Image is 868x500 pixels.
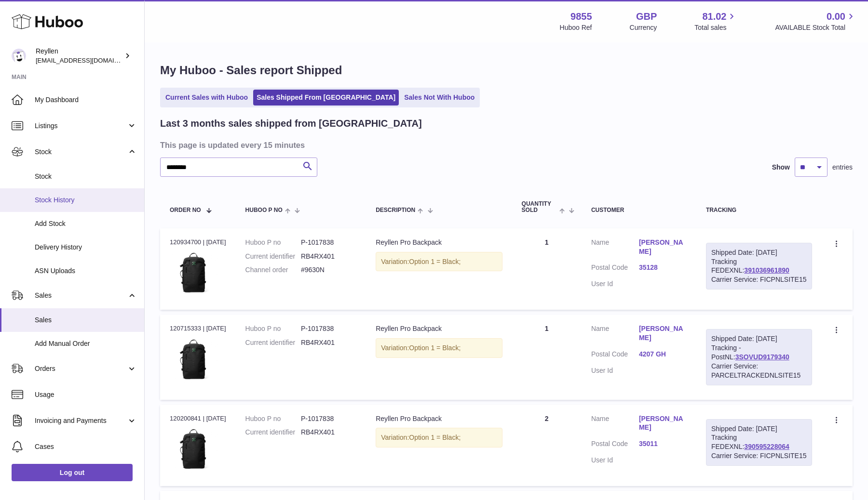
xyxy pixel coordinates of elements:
[253,90,399,105] a: Sales Shipped From [GEOGRAPHIC_DATA]
[170,207,201,213] span: Order No
[630,23,657,32] div: Currency
[170,336,218,384] img: 98551730367212.jpg
[711,275,807,284] div: Carrier Service: FICPNLSITE15
[35,291,127,300] span: Sales
[706,243,812,290] div: Tracking FEDEXNL:
[35,416,127,425] span: Invoicing and Payments
[35,95,137,105] span: My Dashboard
[36,56,142,64] span: [EMAIL_ADDRESS][DOMAIN_NAME]
[512,315,582,399] td: 1
[12,49,26,63] img: europe@reyllen.com
[376,414,502,423] div: Reyllen Pro Backpack
[301,428,356,437] dd: RB4RX401
[35,121,127,131] span: Listings
[702,10,726,23] span: 81.02
[706,329,812,385] div: Tracking - PostNL:
[639,324,687,342] a: [PERSON_NAME]
[591,456,639,465] dt: User Id
[35,172,137,181] span: Stock
[775,23,856,32] span: AVAILABLE Stock Total
[376,338,502,358] div: Variation:
[170,238,226,247] div: 120934700 | [DATE]
[636,10,657,23] strong: GBP
[376,207,415,213] span: Description
[35,219,137,228] span: Add Stock
[301,338,356,347] dd: RB4RX401
[591,439,639,451] dt: Postal Code
[245,338,301,347] dt: Current identifier
[706,419,812,466] div: Tracking FEDEXNL:
[35,316,137,325] span: Sales
[744,443,789,450] a: 390595228064
[639,439,687,448] a: 35011
[772,163,790,172] label: Show
[711,334,807,343] div: Shipped Date: [DATE]
[591,366,639,375] dt: User Id
[376,428,502,447] div: Variation:
[245,238,301,247] dt: Huboo P no
[735,353,789,361] a: 3SOVUD9179340
[694,23,737,32] span: Total sales
[160,63,853,78] h1: My Huboo - Sales report Shipped
[245,207,283,213] span: Huboo P no
[245,324,301,333] dt: Huboo P no
[827,10,845,23] span: 0.00
[160,117,422,130] h2: Last 3 months sales shipped from [GEOGRAPHIC_DATA]
[35,390,137,399] span: Usage
[570,10,592,23] strong: 9855
[35,243,137,252] span: Delivery History
[301,238,356,247] dd: P-1017838
[245,428,301,437] dt: Current identifier
[832,163,853,172] span: entries
[522,201,557,213] span: Quantity Sold
[301,265,356,275] dd: #9630N
[639,263,687,272] a: 35128
[36,47,122,65] div: Reyllen
[35,196,137,205] span: Stock History
[376,238,502,247] div: Reyllen Pro Backpack
[560,23,592,32] div: Huboo Ref
[711,362,807,380] div: Carrier Service: PARCELTRACKEDNLSITE15
[301,324,356,333] dd: P-1017838
[591,263,639,275] dt: Postal Code
[35,147,127,157] span: Stock
[170,426,218,474] img: 98551730367212.jpg
[744,266,789,274] a: 391036961890
[639,238,687,256] a: [PERSON_NAME]
[591,279,639,289] dt: User Id
[376,252,502,272] div: Variation:
[711,451,807,461] div: Carrier Service: FICPNLSITE15
[162,90,251,105] a: Current Sales with Huboo
[512,405,582,486] td: 2
[694,10,737,32] a: 81.02 Total sales
[245,265,301,275] dt: Channel order
[711,424,807,434] div: Shipped Date: [DATE]
[12,464,133,481] a: Log out
[591,207,687,213] div: Customer
[170,324,226,333] div: 120715333 | [DATE]
[775,10,856,32] a: 0.00 AVAILABLE Stock Total
[376,324,502,333] div: Reyllen Pro Backpack
[35,442,137,451] span: Cases
[301,252,356,261] dd: RB4RX401
[35,266,137,276] span: ASN Uploads
[639,414,687,433] a: [PERSON_NAME]
[170,250,218,298] img: 98551730367212.jpg
[301,414,356,423] dd: P-1017838
[591,324,639,345] dt: Name
[35,339,137,348] span: Add Manual Order
[409,344,461,352] span: Option 1 = Black;
[245,414,301,423] dt: Huboo P no
[401,90,478,105] a: Sales Not With Huboo
[512,228,582,310] td: 1
[591,238,639,259] dt: Name
[639,350,687,359] a: 4207 GH
[160,140,850,150] h3: This page is updated every 15 minutes
[409,434,461,441] span: Option 1 = Black;
[711,248,807,257] div: Shipped Date: [DATE]
[706,207,812,213] div: Tracking
[591,350,639,361] dt: Postal Code
[35,364,127,373] span: Orders
[245,252,301,261] dt: Current identifier
[170,414,226,423] div: 120200841 | [DATE]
